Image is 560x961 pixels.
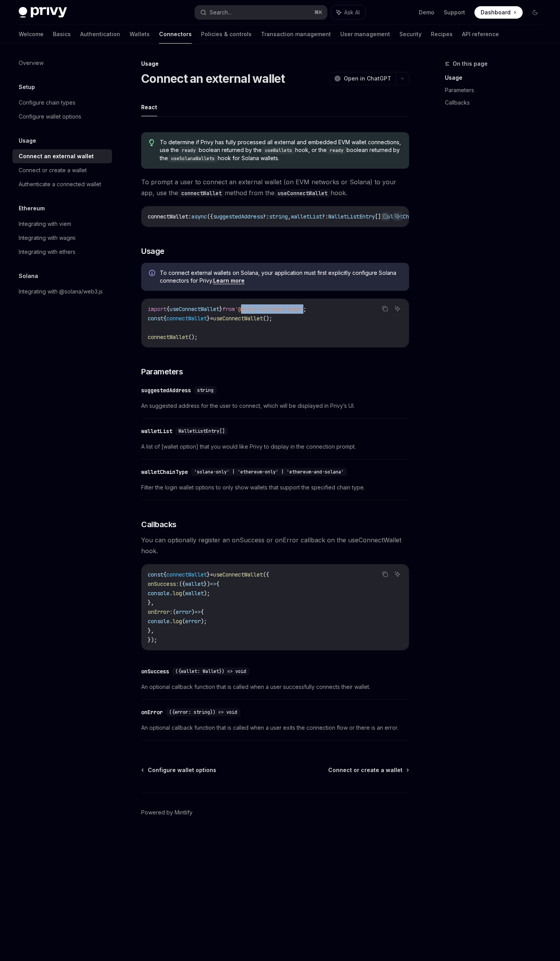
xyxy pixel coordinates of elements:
span: Callbacks [141,519,177,530]
span: , [288,213,291,220]
a: Integrating with viem [12,217,112,231]
a: Wallets [129,25,150,44]
span: suggestedAddress [213,213,263,220]
span: (); [188,334,198,341]
a: Demo [419,9,434,16]
div: Configure wallet options [19,112,81,121]
span: connectWallet [166,571,207,578]
svg: Info [149,270,157,278]
span: useConnectWallet [213,315,263,322]
span: = [210,571,213,578]
span: ⌘ K [314,9,322,16]
span: ({error: string}) => void [169,709,237,715]
span: => [210,580,216,587]
span: '@privy-io/react-auth' [235,306,303,313]
a: Recipes [431,25,453,44]
span: } [219,306,222,313]
a: Integrating with @solana/web3.js [12,285,112,299]
span: An optional callback function that is called when a user successfully connects their wallet. [141,682,409,692]
span: To connect external wallets on Solana, your application must first explicitly configure Solana co... [160,269,401,285]
span: ; [303,306,306,313]
a: User management [340,25,390,44]
code: ready [327,147,346,154]
span: : [170,608,173,615]
code: useWallets [262,147,295,154]
button: Open in ChatGPT [329,72,396,85]
span: const [148,315,163,322]
a: Welcome [19,25,44,44]
span: { [201,608,204,615]
div: onError [141,708,163,716]
button: Ask AI [392,211,402,221]
span: => [194,608,201,615]
span: An optional callback function that is called when a user exits the connection flow or there is an... [141,723,409,732]
span: connectWallet [148,213,188,220]
span: ); [204,590,210,597]
code: useSolanaWallets [168,155,218,162]
a: Authenticate a connected wallet [12,177,112,191]
span: Usage [141,246,164,257]
span: log [173,618,182,625]
a: Configure wallet options [142,766,216,774]
span: A list of [wallet option] that you would like Privy to display in the connection prompt. [141,442,409,451]
a: API reference [462,25,499,44]
span: ({ [179,580,185,587]
span: } [207,571,210,578]
div: Integrating with ethers [19,247,75,257]
svg: Tip [149,139,154,146]
span: ) [191,608,194,615]
div: Integrating with @solana/web3.js [19,287,103,296]
span: connectWallet [148,334,188,341]
a: Integrating with wagmi [12,231,112,245]
a: Connect or create a wallet [328,766,408,774]
span: Ask AI [344,9,360,16]
span: wallet [185,590,204,597]
h5: Usage [19,136,36,145]
div: walletChainType [141,468,188,476]
div: Connect an external wallet [19,152,94,161]
a: Powered by Mintlify [141,809,192,816]
div: Integrating with wagmi [19,233,75,243]
div: walletList [141,427,172,435]
span: (); [263,315,272,322]
img: dark logo [19,7,67,18]
div: suggestedAddress [141,386,191,394]
a: Parameters [445,84,548,96]
a: Connectors [159,25,192,44]
span: WalletListEntry[] [178,428,225,434]
span: Filter the login wallet options to only show wallets that support the specified chain type. [141,483,409,492]
div: Search... [210,8,231,17]
span: To determine if Privy has fully processed all external and embedded EVM wallet connections, use t... [160,138,401,162]
span: console [148,618,170,625]
span: }); [148,636,157,643]
a: Usage [445,72,548,84]
a: Policies & controls [201,25,252,44]
a: Connect or create a wallet [12,163,112,177]
h5: Solana [19,271,38,281]
span: import [148,306,166,313]
span: Parameters [141,366,183,377]
code: ready [179,147,199,154]
span: walletList [291,213,322,220]
span: string [269,213,288,220]
a: Security [399,25,422,44]
span: ({ [207,213,213,220]
span: ); [201,618,207,625]
a: Basics [53,25,71,44]
span: = [210,315,213,322]
span: const [148,571,163,578]
span: walletChainType [384,213,431,220]
span: useConnectWallet [213,571,263,578]
span: { [163,315,166,322]
span: ( [173,608,176,615]
button: Search...⌘K [195,5,327,19]
span: wallet [185,580,204,587]
h1: Connect an external wallet [141,72,285,86]
a: Integrating with ethers [12,245,112,259]
span: }) [204,580,210,587]
div: Usage [141,60,409,68]
button: Ask AI [331,5,365,19]
div: Overview [19,58,44,68]
span: WalletListEntry [328,213,375,220]
button: Ask AI [392,569,402,579]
